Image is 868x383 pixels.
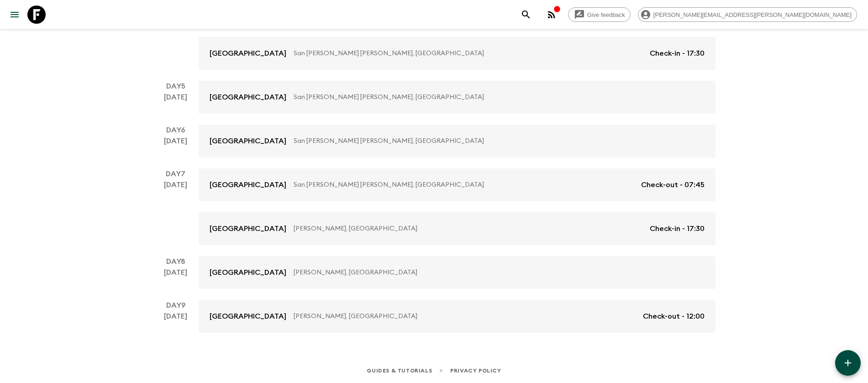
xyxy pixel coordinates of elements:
p: [GEOGRAPHIC_DATA] [210,267,286,278]
p: Day 6 [153,125,199,136]
button: menu [5,5,24,24]
div: [DATE] [164,136,187,157]
button: search adventures [517,5,535,24]
a: [GEOGRAPHIC_DATA][PERSON_NAME], [GEOGRAPHIC_DATA] [199,256,715,289]
p: San [PERSON_NAME] [PERSON_NAME], [GEOGRAPHIC_DATA] [294,93,697,102]
p: Check-out - 12:00 [643,311,705,322]
a: [GEOGRAPHIC_DATA]San [PERSON_NAME] [PERSON_NAME], [GEOGRAPHIC_DATA] [199,125,715,157]
p: Check-in - 17:30 [650,48,705,59]
a: [GEOGRAPHIC_DATA][PERSON_NAME], [GEOGRAPHIC_DATA]Check-out - 12:00 [199,300,715,333]
p: Check-in - 17:30 [650,223,705,234]
div: [DATE] [164,4,187,70]
p: [PERSON_NAME], [GEOGRAPHIC_DATA] [294,312,636,321]
p: Check-out - 07:45 [641,179,705,190]
span: [PERSON_NAME][EMAIL_ADDRESS][PERSON_NAME][DOMAIN_NAME] [648,11,857,18]
a: Give feedback [568,7,631,22]
p: [PERSON_NAME], [GEOGRAPHIC_DATA] [294,224,642,233]
span: Give feedback [582,11,630,18]
p: [GEOGRAPHIC_DATA] [210,179,286,190]
a: Privacy Policy [450,366,501,376]
p: San [PERSON_NAME] [PERSON_NAME], [GEOGRAPHIC_DATA] [294,136,697,146]
a: [GEOGRAPHIC_DATA]San [PERSON_NAME] [PERSON_NAME], [GEOGRAPHIC_DATA]Check-out - 07:45 [199,168,715,201]
p: Day 7 [153,168,199,179]
div: [DATE] [164,92,187,114]
p: Day 5 [153,81,199,92]
p: Day 8 [153,256,199,267]
p: [GEOGRAPHIC_DATA] [210,223,286,234]
a: [GEOGRAPHIC_DATA]San [PERSON_NAME] [PERSON_NAME], [GEOGRAPHIC_DATA] [199,81,715,114]
p: [GEOGRAPHIC_DATA] [210,311,286,322]
p: San [PERSON_NAME] [PERSON_NAME], [GEOGRAPHIC_DATA] [294,49,642,58]
a: Guides & Tutorials [367,366,432,376]
a: [GEOGRAPHIC_DATA][PERSON_NAME], [GEOGRAPHIC_DATA]Check-in - 17:30 [199,212,715,245]
p: [PERSON_NAME], [GEOGRAPHIC_DATA] [294,268,697,277]
div: [DATE] [164,311,187,333]
div: [PERSON_NAME][EMAIL_ADDRESS][PERSON_NAME][DOMAIN_NAME] [638,7,857,22]
p: [GEOGRAPHIC_DATA] [210,48,286,59]
p: [GEOGRAPHIC_DATA] [210,136,286,147]
div: [DATE] [164,179,187,245]
p: [GEOGRAPHIC_DATA] [210,92,286,103]
a: [GEOGRAPHIC_DATA]San [PERSON_NAME] [PERSON_NAME], [GEOGRAPHIC_DATA]Check-in - 17:30 [199,37,715,70]
p: Day 9 [153,300,199,311]
div: [DATE] [164,267,187,289]
p: San [PERSON_NAME] [PERSON_NAME], [GEOGRAPHIC_DATA] [294,180,634,189]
